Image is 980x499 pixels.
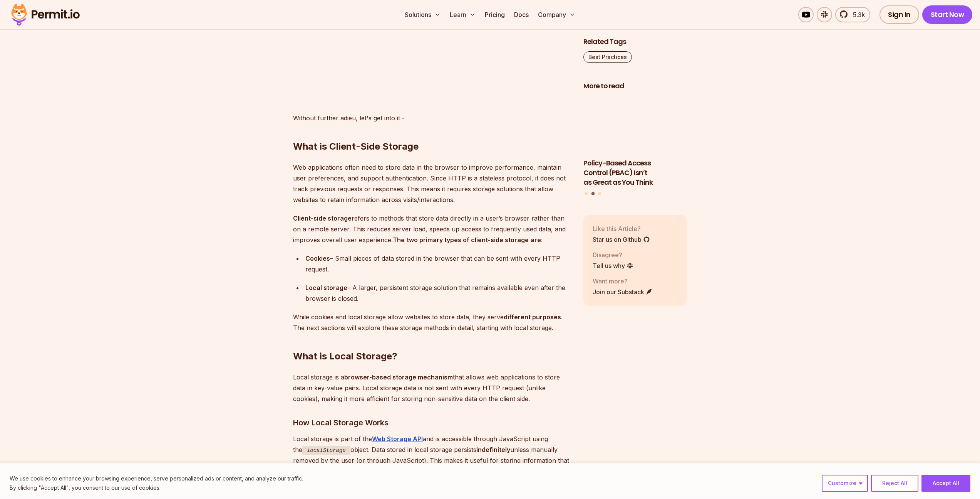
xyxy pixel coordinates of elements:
a: Tell us why [593,261,633,270]
a: Sign In [879,5,919,24]
img: Policy-Based Access Control (PBAC) Isn’t as Great as You Think [583,96,687,154]
h3: Policy-Based Access Control (PBAC) Isn’t as Great as You Think [583,158,687,187]
img: Permit logo [8,2,83,28]
strong: Local storage [305,284,347,292]
a: Best Practices [583,51,632,63]
li: 2 of 3 [583,96,687,187]
strong: different purposes [504,313,561,321]
h2: More to read [583,81,687,91]
h2: Related Tags [583,37,687,47]
button: Company [535,7,578,22]
button: Solutions [402,7,444,22]
span: 5.3k [848,10,865,19]
button: Go to slide 2 [591,192,595,196]
p: Local storage is part of the and is accessible through JavaScript using the object. Data stored i... [293,433,571,477]
p: Like this Article? [593,224,650,233]
button: Go to slide 1 [585,192,588,195]
h2: What is Local Storage? [293,319,571,362]
button: Accept All [921,475,970,492]
p: Web applications often need to store data in the browser to improve performance, maintain user pr... [293,162,571,205]
p: Without further adieu, let's get into it - [293,113,571,123]
div: – A larger, persistent storage solution that remains available even after the browser is closed. [305,282,571,304]
strong: The [393,236,405,244]
a: Star us on Github [593,235,650,244]
strong: two primary types of client-side storage [407,236,529,244]
a: Pricing [482,7,508,22]
button: Reject All [871,475,918,492]
p: Want more? [593,276,653,286]
code: localStorage [302,446,351,455]
p: While cookies and local storage allow websites to store data, they serve . The next sections will... [293,312,571,333]
h3: How Local Storage Works [293,416,571,429]
button: Customize [822,475,868,492]
button: Learn [447,7,479,22]
p: We use cookies to enhance your browsing experience, serve personalized ads or content, and analyz... [10,474,303,483]
button: Go to slide 3 [598,192,601,195]
p: refers to methods that store data directly in a user’s browser rather than on a remote server. Th... [293,213,571,245]
strong: are [531,236,541,244]
a: Web Storage API [372,435,423,443]
div: Posts [583,96,687,197]
a: Docs [511,7,532,22]
h2: What is Client-Side Storage [293,110,571,153]
strong: browser-based storage mechanism [344,373,453,381]
a: Start Now [922,5,973,24]
p: By clicking "Accept All", you consent to our use of cookies. [10,483,303,492]
a: Join our Substack [593,287,653,297]
strong: Client-side storage [293,214,352,222]
p: Local storage is a that allows web applications to store data in key-value pairs. Local storage d... [293,372,571,404]
div: – Small pieces of data stored in the browser that can be sent with every HTTP request. [305,253,571,275]
a: 5.3k [835,7,870,22]
strong: Cookies [305,255,330,262]
p: Disagree? [593,250,633,260]
strong: indefinitely [476,446,510,453]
